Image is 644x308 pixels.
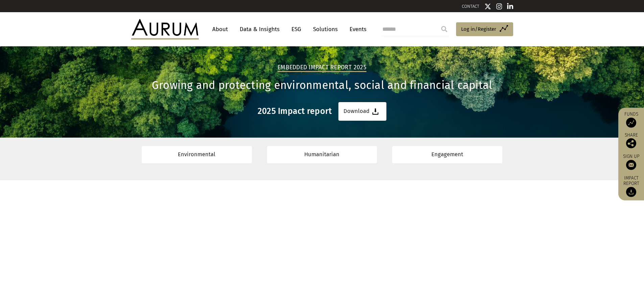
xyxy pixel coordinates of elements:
[496,3,502,10] img: Instagram icon
[622,175,641,197] a: Impact report
[622,153,641,170] a: Sign up
[462,4,479,9] a: CONTACT
[456,22,513,37] a: Log in/Register
[626,117,636,127] img: Access Funds
[278,64,366,72] h2: Embedded Impact report 2025
[338,102,386,121] a: Download
[484,3,491,10] img: Twitter icon
[131,19,199,39] img: Aurum
[461,25,496,33] span: Log in/Register
[310,23,341,35] a: Solutions
[288,23,305,35] a: ESG
[626,138,636,148] img: Share this post
[507,3,513,10] img: Linkedin icon
[267,146,377,163] a: Humanitarian
[142,146,252,163] a: Environmental
[346,23,366,35] a: Events
[622,111,641,127] a: Funds
[392,146,502,163] a: Engagement
[131,79,513,92] h1: Growing and protecting environmental, social and financial capital
[626,160,636,170] img: Sign up to our newsletter
[258,106,332,116] h3: 2025 Impact report
[236,23,283,35] a: Data & Insights
[209,23,231,35] a: About
[437,22,451,36] input: Submit
[622,133,641,148] div: Share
